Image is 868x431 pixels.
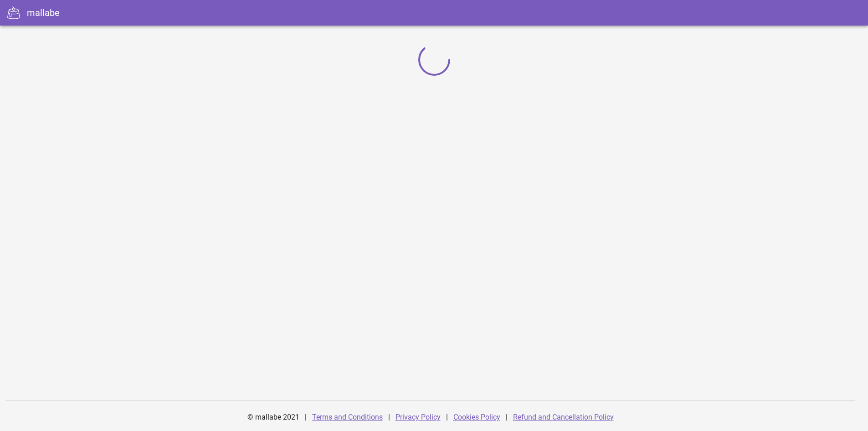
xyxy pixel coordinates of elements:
div: | [305,406,307,428]
div: | [388,406,390,428]
div: © mallabe 2021 [242,406,305,428]
div: | [446,406,448,428]
a: Cookies Policy [453,413,500,421]
div: mallabe [27,6,60,20]
div: | [506,406,508,428]
a: Refund and Cancellation Policy [513,413,614,421]
a: Terms and Conditions [312,413,383,421]
a: Privacy Policy [395,413,441,421]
